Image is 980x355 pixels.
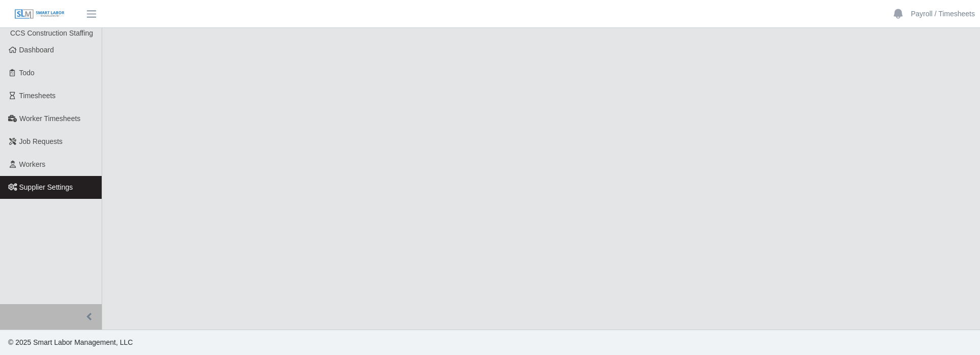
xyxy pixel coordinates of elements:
[10,29,93,37] span: CCS Construction Staffing
[19,69,35,77] span: Todo
[8,338,133,346] span: © 2025 Smart Labor Management, LLC
[14,9,65,20] img: SLM Logo
[19,183,73,191] span: Supplier Settings
[19,137,63,145] span: Job Requests
[19,46,54,54] span: Dashboard
[19,160,46,168] span: Workers
[19,92,56,100] span: Timesheets
[911,9,975,19] a: Payroll / Timesheets
[19,114,80,123] span: Worker Timesheets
